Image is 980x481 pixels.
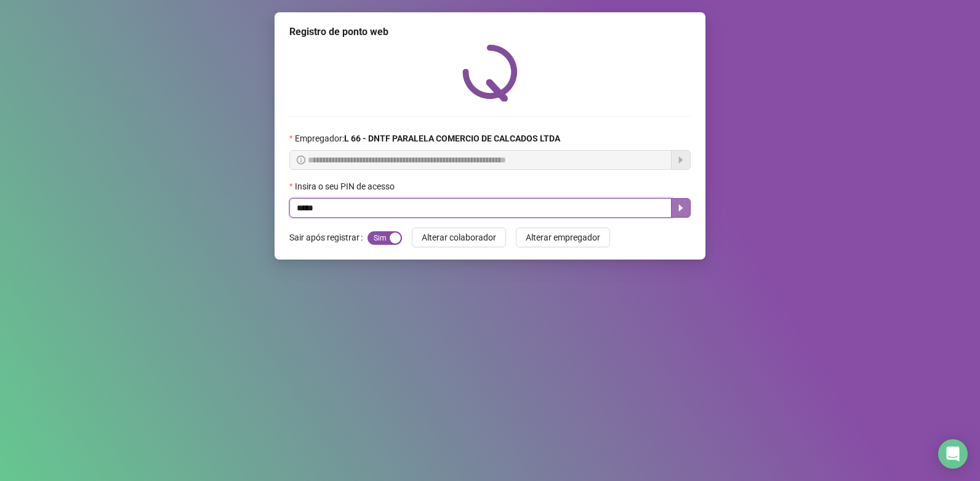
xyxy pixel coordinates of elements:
[289,180,403,193] label: Insira o seu PIN de acesso
[422,231,496,244] span: Alterar colaborador
[344,133,560,143] strong: L 66 - DNTF PARALELA COMERCIO DE CALCADOS LTDA
[289,228,367,247] label: Sair após registrar
[295,132,560,145] span: Empregador :
[412,228,506,247] button: Alterar colaborador
[676,203,686,213] span: caret-right
[516,228,610,247] button: Alterar empregador
[297,156,305,164] span: info-circle
[526,231,600,244] span: Alterar empregador
[289,25,691,39] div: Registro de ponto web
[462,44,518,101] img: QRPoint
[938,439,968,469] div: Open Intercom Messenger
